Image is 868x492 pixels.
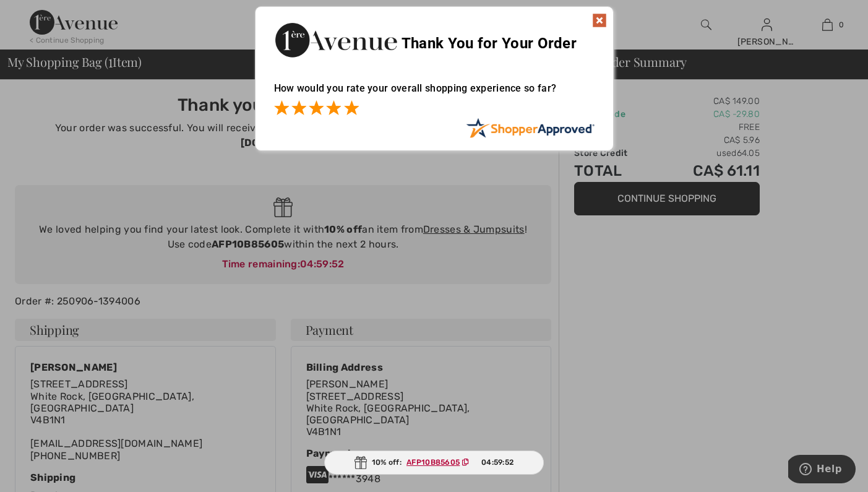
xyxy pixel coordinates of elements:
[274,19,398,61] img: Thank You for Your Order
[592,13,607,28] img: x
[324,451,544,475] div: 10% off:
[481,457,513,468] span: 04:59:52
[406,458,460,467] ins: AFP10B85605
[355,456,367,469] img: Gift.svg
[402,35,577,52] span: Thank You for Your Order
[274,70,595,118] div: How would you rate your overall shopping experience so far?
[28,9,54,20] span: Help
